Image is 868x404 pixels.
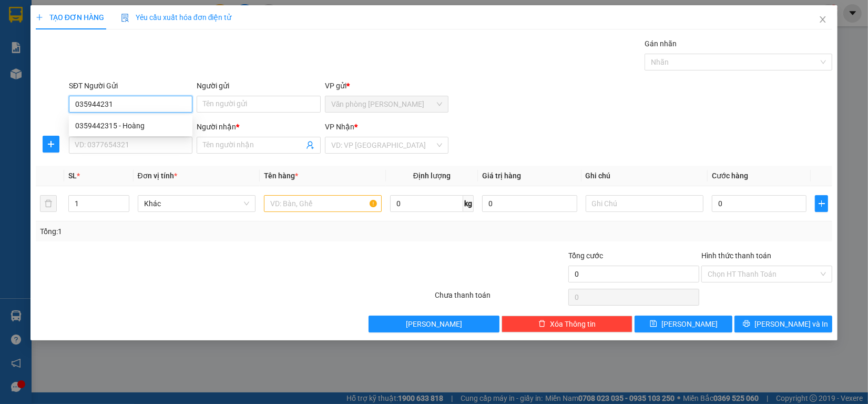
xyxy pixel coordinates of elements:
[40,226,335,237] div: Tổng: 1
[60,25,69,34] span: environment
[197,121,320,133] div: Người nhận
[635,316,732,332] button: save[PERSON_NAME]
[754,318,828,330] span: [PERSON_NAME] và In
[5,76,200,89] li: 1900 8181
[5,5,57,57] img: logo.jpg
[463,195,474,212] span: kg
[40,195,57,212] button: delete
[5,23,200,76] li: E11, Đường số 8, Khu dân cư Nông [GEOGRAPHIC_DATA], Kv.[GEOGRAPHIC_DATA], [GEOGRAPHIC_DATA]
[36,13,104,22] span: TẠO ĐƠN HÀNG
[743,320,750,328] span: printer
[568,251,603,260] span: Tổng cước
[121,13,232,22] span: Yêu cầu xuất hóa đơn điện tử
[645,39,677,48] label: Gán nhãn
[502,316,632,332] button: deleteXóa Thông tin
[121,14,129,22] img: icon
[808,5,838,35] button: Close
[482,195,577,212] input: 0
[264,195,382,212] input: VD: Bàn, Ghế
[538,320,546,328] span: delete
[138,171,177,180] span: Đơn vị tính
[650,320,657,328] span: save
[36,14,43,21] span: plus
[413,171,451,180] span: Định lượng
[325,123,354,131] span: VP Nhận
[331,96,442,112] span: Văn phòng Cao Thắng
[68,171,77,180] span: SL
[661,318,718,330] span: [PERSON_NAME]
[369,316,499,332] button: [PERSON_NAME]
[734,316,832,332] button: printer[PERSON_NAME] và In
[815,199,828,208] span: plus
[581,166,708,186] th: Ghi chú
[306,141,314,149] span: user-add
[69,117,192,134] div: 0359442315 - Hoàng
[819,15,827,24] span: close
[75,120,186,132] div: 0359442315 - Hoàng
[264,171,298,180] span: Tên hàng
[197,80,320,92] div: Người gửi
[550,318,596,330] span: Xóa Thông tin
[43,136,59,153] button: plus
[586,195,703,212] input: Ghi Chú
[5,78,13,86] span: phone
[69,80,192,92] div: SĐT Người Gửi
[60,7,149,20] b: [PERSON_NAME]
[406,318,462,330] span: [PERSON_NAME]
[482,171,521,180] span: Giá trị hàng
[815,195,828,212] button: plus
[144,196,249,211] span: Khác
[43,140,59,148] span: plus
[712,171,748,180] span: Cước hàng
[701,251,771,260] label: Hình thức thanh toán
[434,289,567,308] div: Chưa thanh toán
[325,80,448,92] div: VP gửi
